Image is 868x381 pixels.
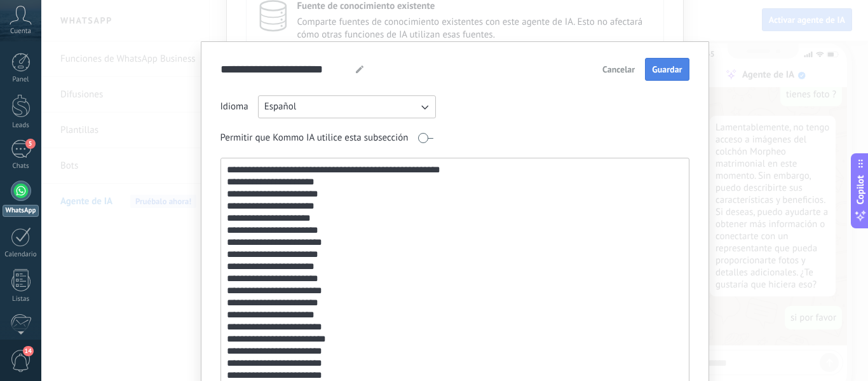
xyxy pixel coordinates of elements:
[258,95,436,118] button: Español
[597,60,641,79] button: Cancelar
[3,76,39,84] div: Panel
[10,27,31,36] span: Cuenta
[652,65,682,74] span: Guardar
[25,139,36,149] span: 5
[3,121,39,130] div: Leads
[220,100,248,113] span: Idioma
[220,132,409,144] span: Permitir que Kommo IA utilice esta subsección
[3,162,39,170] div: Chats
[264,100,297,113] span: Español
[3,295,39,303] div: Listas
[3,251,39,259] div: Calendario
[645,58,689,81] button: Guardar
[23,346,34,356] span: 14
[854,175,867,204] span: Copilot
[602,65,635,74] span: Cancelar
[3,205,39,217] div: WhatsApp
